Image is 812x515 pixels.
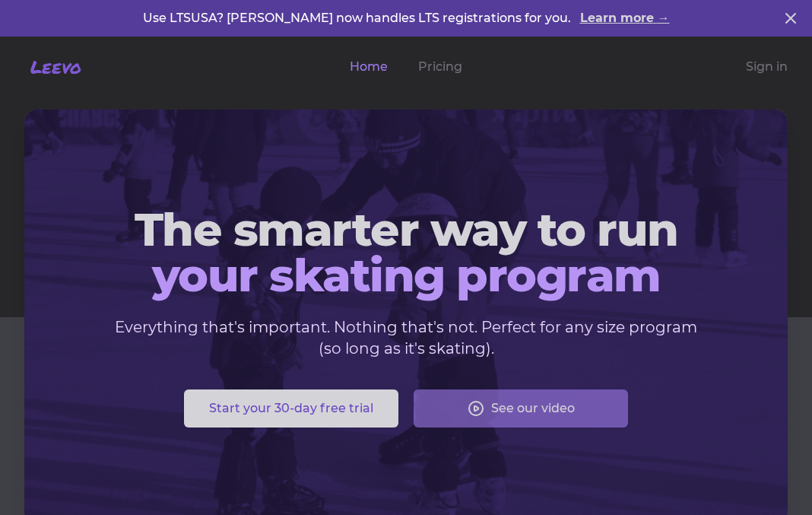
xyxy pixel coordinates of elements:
button: Start your 30-day free trial [184,389,398,428]
button: See our video [414,389,628,428]
a: Pricing [418,58,462,76]
span: Use LTSUSA? [PERSON_NAME] now handles LTS registrations for you. [143,11,574,25]
a: Learn more [580,9,670,27]
a: Leevo [24,55,81,79]
span: your skating program [49,253,763,298]
p: Everything that's important. Nothing that's not. Perfect for any size program (so long as it's sk... [114,316,698,359]
a: Sign in [746,58,788,76]
span: The smarter way to run [49,207,763,253]
a: Home [350,58,388,76]
span: See our video [491,399,575,418]
span: → [658,11,670,25]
